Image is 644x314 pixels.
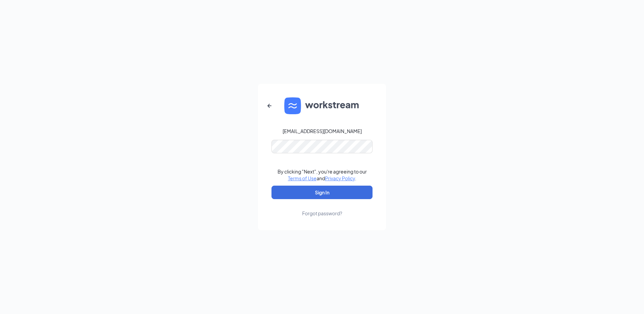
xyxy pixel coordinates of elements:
[283,128,362,134] div: [EMAIL_ADDRESS][DOMAIN_NAME]
[261,98,278,114] button: ArrowLeftNew
[284,97,360,114] img: WS logo and Workstream text
[271,186,373,199] button: Sign In
[278,168,367,182] div: By clicking "Next", you're agreeing to our and .
[325,175,355,181] a: Privacy Policy
[288,175,317,181] a: Terms of Use
[302,210,342,217] div: Forgot password?
[265,102,273,110] svg: ArrowLeftNew
[302,199,342,217] a: Forgot password?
